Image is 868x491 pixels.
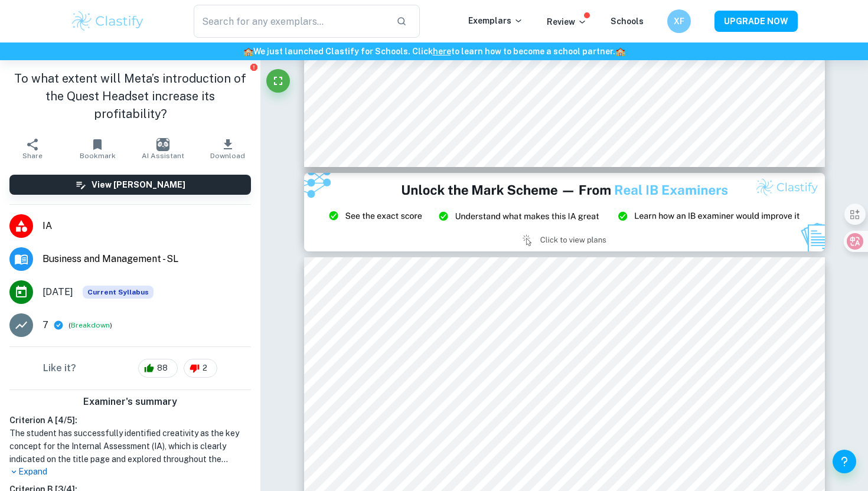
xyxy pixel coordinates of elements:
[138,359,178,378] div: 88
[615,47,625,56] span: 🏫
[43,219,251,233] span: IA
[70,9,145,33] img: Clastify logo
[468,14,523,27] p: Exemplars
[43,285,73,299] span: [DATE]
[9,70,251,123] h1: To what extent will Meta’s introduction of the Quest Headset increase its profitability?
[210,152,245,160] span: Download
[667,9,691,33] button: XF
[65,132,130,165] button: Bookmark
[195,132,260,165] button: Download
[151,362,174,374] span: 88
[22,152,43,160] span: Share
[5,395,256,409] h6: Examiner's summary
[43,361,76,375] h6: Like it?
[9,427,251,466] h1: The student has successfully identified creativity as the key concept for the Internal Assessment...
[547,15,587,28] p: Review
[83,286,154,299] span: Current Syllabus
[184,359,217,378] div: 2
[196,362,214,374] span: 2
[194,5,387,38] input: Search for any exemplars...
[9,175,251,195] button: View [PERSON_NAME]
[130,132,195,165] button: AI Assistant
[611,17,644,26] a: Schools
[83,286,154,299] div: This exemplar is based on the current syllabus. Feel free to refer to it for inspiration/ideas wh...
[433,47,451,56] a: here
[92,178,185,191] h6: View [PERSON_NAME]
[243,47,253,56] span: 🏫
[43,252,251,266] span: Business and Management - SL
[80,152,116,160] span: Bookmark
[714,11,798,32] button: UPGRADE NOW
[833,450,856,473] button: Help and Feedback
[266,69,290,93] button: Fullscreen
[2,45,866,58] h6: We just launched Clastify for Schools. Click to learn how to become a school partner.
[9,414,251,427] h6: Criterion A [ 4 / 5 ]:
[673,15,686,28] h6: XF
[304,173,825,251] img: Ad
[249,63,258,71] button: Report issue
[68,320,112,331] span: ( )
[71,320,110,330] button: Breakdown
[9,466,251,478] p: Expand
[43,318,48,332] p: 7
[142,152,184,160] span: AI Assistant
[156,138,169,151] img: AI Assistant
